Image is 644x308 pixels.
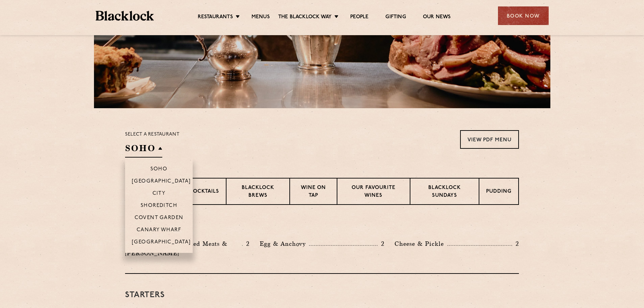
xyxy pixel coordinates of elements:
[512,239,519,248] p: 2
[423,14,451,21] a: Our News
[350,14,368,21] a: People
[344,184,403,200] p: Our favourite wines
[233,184,283,200] p: Blacklock Brews
[135,215,184,222] p: Covent Garden
[198,14,233,21] a: Restaurants
[125,222,519,231] h3: Pre Chop Bites
[125,142,162,158] h2: SOHO
[152,191,166,197] p: City
[395,239,447,248] p: Cheese & Pickle
[132,239,191,246] p: [GEOGRAPHIC_DATA]
[498,6,549,25] div: Book Now
[417,184,472,200] p: Blacklock Sundays
[150,166,168,173] p: Soho
[125,291,519,300] h3: Starters
[252,14,270,21] a: Menus
[385,14,406,21] a: Gifting
[132,179,191,185] p: [GEOGRAPHIC_DATA]
[141,203,177,210] p: Shoreditch
[278,14,332,21] a: The Blacklock Way
[486,188,511,196] p: Pudding
[297,184,330,200] p: Wine on Tap
[125,130,180,139] p: Select a restaurant
[260,239,309,248] p: Egg & Anchovy
[378,239,384,248] p: 2
[189,188,219,196] p: Cocktails
[460,130,519,149] a: View PDF Menu
[96,11,154,21] img: BL_Textured_Logo-footer-cropped.svg
[243,239,249,248] p: 2
[137,227,181,234] p: Canary Wharf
